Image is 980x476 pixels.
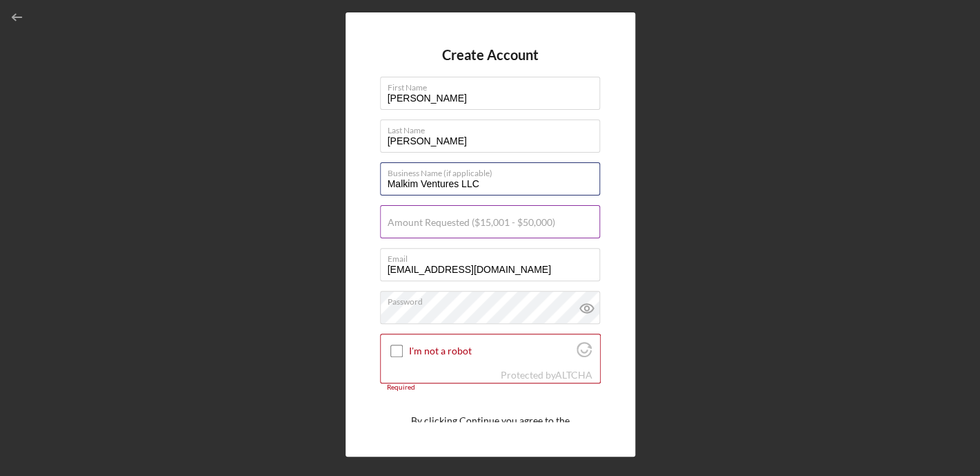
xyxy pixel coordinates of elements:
[442,47,539,63] h4: Create Account
[380,383,601,392] div: Required
[388,292,600,307] label: Password
[554,369,592,381] a: Visit Altcha.org
[388,217,555,228] label: Amount Requested ($15,001 - $50,000)
[388,77,600,93] label: First Name
[500,370,592,381] div: Protected by
[388,249,600,264] label: Email
[388,163,600,178] label: Business Name (if applicable)
[411,413,570,444] p: By clicking Continue you agree to the and
[409,345,572,356] label: I'm not a robot
[388,120,600,135] label: Last Name
[577,348,592,359] a: Visit Altcha.org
